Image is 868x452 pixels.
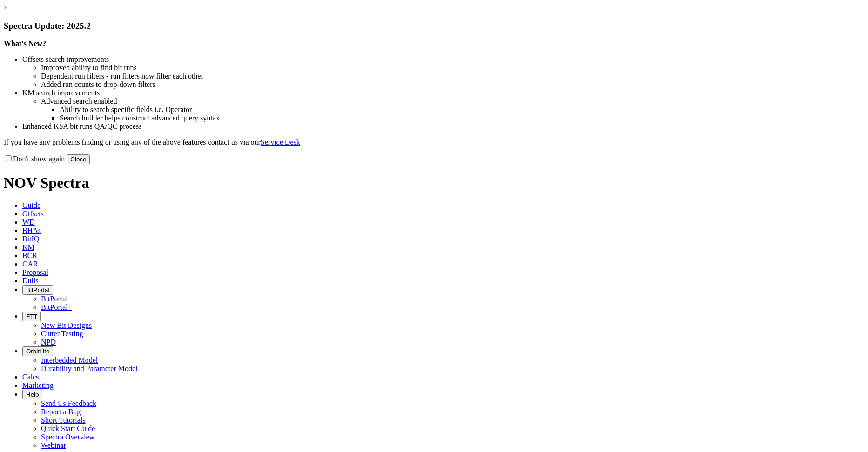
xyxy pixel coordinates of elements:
[22,381,54,389] span: Marketing
[41,408,81,416] a: Report a Bug
[4,174,864,192] h1: NOV Spectra
[41,425,95,432] a: Quick Start Guide
[22,373,39,381] span: Calcs
[41,441,66,449] a: Webinar
[22,252,37,259] span: BCR
[22,277,39,285] span: Dulls
[41,295,68,303] a: BitPortal
[26,286,49,293] span: BitPortal
[22,243,34,251] span: KM
[22,210,44,218] span: Offsets
[4,155,65,163] label: Don't show again
[22,201,40,209] span: Guide
[22,235,39,243] span: BitIQ
[41,338,56,346] a: NPD
[41,356,98,364] a: Interbedded Model
[41,321,92,329] a: New Bit Designs
[26,348,49,355] span: OrbitLite
[22,226,41,234] span: BHAs
[41,416,86,424] a: Short Tutorials
[22,260,38,268] span: OAR
[4,138,864,146] p: If you have any problems finding or using any of the above features contact us via our
[26,391,39,398] span: Help
[41,303,72,311] a: BitPortal+
[60,106,864,114] li: Ability to search specific fields i.e. Operator
[60,114,864,122] li: Search builder helps construct advanced query syntax
[41,365,138,372] a: Durability and Parameter Model
[26,313,37,320] span: FTT
[22,218,35,226] span: WD
[67,154,90,164] button: Close
[41,72,864,80] li: Dependent run filters - run filters now filter each other
[4,4,8,12] a: ×
[22,55,864,64] li: Offsets search improvements
[41,80,864,89] li: Added run counts to drop-down filters
[22,89,864,97] li: KM search improvements
[22,268,48,276] span: Proposal
[41,433,94,441] a: Spectra Overview
[41,64,864,72] li: Improved ability to find bit runs
[6,155,12,161] input: Don't show again
[4,21,864,31] h3: Spectra Update: 2025.2
[41,399,96,407] a: Send Us Feedback
[41,330,83,338] a: Cutter Testing
[22,122,864,131] li: Enhanced KSA bit runs QA/QC process
[4,40,46,47] strong: What's New?
[41,97,864,106] li: Advanced search enabled
[261,138,300,146] a: Service Desk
